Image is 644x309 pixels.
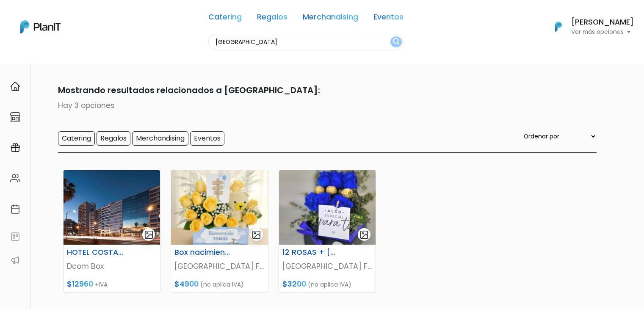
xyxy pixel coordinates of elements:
a: Eventos [373,14,404,24]
input: Merchandising [132,131,188,146]
img: thumb_C17B61E8-BF48-4179-ABF6-358B664F8C58.jpeg [279,170,376,245]
img: gallery-light [359,230,369,240]
img: gallery-light [252,230,261,240]
a: gallery-light HOTEL COSTANERO Dcom Box $12960 +IVA [63,170,160,292]
span: $12960 [67,279,93,289]
span: $3200 [282,279,306,289]
img: thumb_Captura_de_pantalla_2025-09-01_151339.png [171,170,268,245]
img: search_button-432b6d5273f82d61273b3651a40e1bd1b912527efae98b1b7a1b2c0702e16a8d.svg [393,38,399,46]
input: Regalos [97,131,130,146]
input: Catering [58,131,95,146]
img: people-662611757002400ad9ed0e3c099ab2801c6687ba6c219adb57efc949bc21e19d.svg [10,173,20,183]
a: Merchandising [303,14,358,24]
a: Catering [208,14,242,24]
p: [GEOGRAPHIC_DATA] Flowers [282,261,372,272]
h6: HOTEL COSTANERO [62,248,129,257]
a: gallery-light 12 ROSAS + [PERSON_NAME] ROCHER [GEOGRAPHIC_DATA] Flowers $3200 (no aplica IVA) [279,170,376,292]
h6: 12 ROSAS + [PERSON_NAME] ROCHER [277,248,344,257]
h6: Box nacimiento con nombre. [169,248,236,257]
p: Dcom Box [67,261,157,272]
img: marketplace-4ceaa7011d94191e9ded77b95e3339b90024bf715f7c57f8cf31f2d8c509eaba.svg [10,112,20,122]
a: Regalos [257,14,287,24]
img: calendar-87d922413cdce8b2cf7b7f5f62616a5cf9e4887200fb71536465627b3292af00.svg [10,204,20,214]
span: $4900 [174,279,199,289]
img: PlanIt Logo [549,17,568,36]
img: partners-52edf745621dab592f3b2c58e3bca9d71375a7ef29c3b500c9f145b62cc070d4.svg [10,255,20,265]
input: Eventos [190,131,224,146]
span: (no aplica IVA) [200,280,244,289]
span: (no aplica IVA) [308,280,351,289]
img: feedback-78b5a0c8f98aac82b08bfc38622c3050aee476f2c9584af64705fc4e61158814.svg [10,232,20,242]
p: Ver más opciones [571,29,634,35]
img: PlanIt Logo [20,20,61,33]
button: PlanIt Logo [PERSON_NAME] Ver más opciones [544,16,634,38]
p: [GEOGRAPHIC_DATA] Flowers [174,261,264,272]
img: thumb_Captura_de_pantalla_2023-01-23_132819.jpg [64,170,160,245]
p: Hay 3 opciones [48,100,597,111]
span: +IVA [95,280,108,289]
input: Buscá regalos, desayunos, y más [208,34,404,50]
p: Mostrando resultados relacionados a [GEOGRAPHIC_DATA]: [48,84,597,97]
img: gallery-light [144,230,154,240]
h6: [PERSON_NAME] [571,19,634,26]
img: campaigns-02234683943229c281be62815700db0a1741e53638e28bf9629b52c665b00959.svg [10,143,20,153]
img: home-e721727adea9d79c4d83392d1f703f7f8bce08238fde08b1acbfd93340b81755.svg [10,81,20,91]
a: gallery-light Box nacimiento con nombre. [GEOGRAPHIC_DATA] Flowers $4900 (no aplica IVA) [171,170,268,292]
